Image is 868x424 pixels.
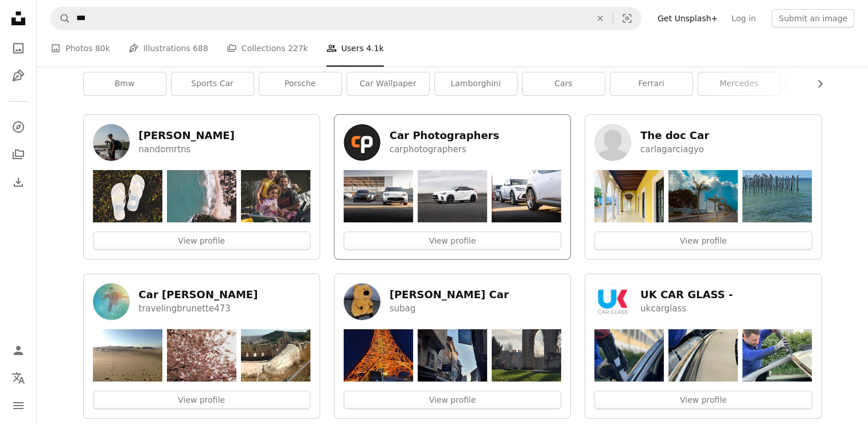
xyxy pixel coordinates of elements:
[7,115,30,138] a: Explore
[640,302,733,315] p: ukcarglass
[259,72,341,95] a: porsche
[7,143,30,166] a: Collections
[344,283,380,320] img: Avatar of user Cezary Car
[129,30,208,67] a: Illustrations 688
[241,329,310,381] img: photo-1459170671253-ddeb834bddc1
[390,302,509,315] p: subag
[613,7,641,29] button: Visual search
[640,288,733,302] h5: UK CAR GLASS -
[51,7,71,29] button: Search Unsplash
[610,72,692,95] a: ferrari
[7,64,30,87] a: Illustrations
[418,329,487,381] img: photo-1669050184769-5f40cd67e82c
[139,288,258,302] h5: Car [PERSON_NAME]
[93,329,162,381] img: photo-1459171694131-82405a0b0983
[594,283,807,320] a: Avatar of user UK CAR GLASS -UK CAR GLASS -ukcarglass
[435,72,517,95] a: lamborghini
[344,124,380,161] img: Avatar of user Car Photographers
[7,339,30,362] a: Log in / Sign up
[167,329,236,381] img: photo-1459171926962-fcc75f5c5ed1
[227,30,308,67] a: Collections 227k
[594,232,812,250] a: View profile
[84,72,166,95] a: bmw
[95,42,110,55] span: 80k
[640,129,709,142] h5: The doc Car
[594,170,664,222] img: photo-1601765165558-a26f578699a1
[172,72,254,95] a: sports car
[594,391,812,409] a: View profile
[418,170,487,222] img: photo-1742941129482-843e7492aa0b
[7,7,30,32] a: Home — Unsplash
[594,124,807,161] a: Avatar of user The doc CarThe doc Carcarlagarciagyo
[139,142,235,156] p: nandomrtns
[668,170,738,222] img: photo-1601765471910-bab1cdceaa1d
[93,170,162,222] img: photo-1692536631218-ce4264088abe
[640,142,709,156] p: carlagarciagyo
[390,129,499,142] h5: Car Photographers
[7,171,30,194] a: Download History
[594,124,631,161] img: Avatar of user The doc Car
[594,329,664,381] img: photo-1651084296894-105edab05b26
[93,283,130,320] img: Avatar of user Car Sauder
[698,72,780,95] a: mercedes
[139,302,258,315] p: travelingbrunette473
[344,232,561,250] a: View profile
[93,283,306,320] a: Avatar of user Car SauderCar [PERSON_NAME]travelingbrunette473
[742,170,812,222] img: photo-1601591629889-75df9804fc8b
[390,288,509,302] h5: [PERSON_NAME] Car
[786,72,868,95] a: road
[587,7,613,29] button: Clear
[50,7,641,30] form: Find visuals sitewide
[344,124,556,161] a: Avatar of user Car PhotographersCar Photographerscarphotographers
[93,232,310,250] a: View profile
[193,42,208,55] span: 688
[347,72,429,95] a: car wallpaper
[651,9,725,28] a: Get Unsplash+
[93,391,310,409] a: View profile
[772,9,854,28] button: Submit an image
[594,283,631,320] img: Avatar of user UK CAR GLASS -
[167,170,236,222] img: photo-1694186390757-c15666b11734
[93,124,130,161] img: Avatar of user Nando Martins
[139,129,235,142] h5: [PERSON_NAME]
[93,124,306,161] a: Avatar of user Nando Martins[PERSON_NAME]nandomrtns
[344,391,561,409] a: View profile
[7,394,30,417] button: Menu
[668,329,738,381] img: photo-1651084296928-93292998d0af
[492,170,561,222] img: photo-1742940796377-0bacfc127c24
[288,42,308,55] span: 227k
[492,329,561,381] img: photo-1669050111356-e3d93cc3e573
[241,170,310,222] img: photo-1694185752018-2ff397cb99b4
[742,329,812,381] img: photo-1651084296947-3a8fd852ae06
[523,72,605,95] a: cars
[809,72,822,95] button: scroll list to the right
[344,170,413,222] img: photo-1742940796376-8987de75f472
[344,283,556,320] a: Avatar of user Cezary Car[PERSON_NAME] Carsubag
[725,9,762,28] a: Log in
[7,367,30,390] button: Language
[390,142,499,156] p: carphotographers
[7,37,30,60] a: Photos
[344,329,413,381] img: photo-1669050279159-ab28332f8b2e
[50,30,110,67] a: Photos 80k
